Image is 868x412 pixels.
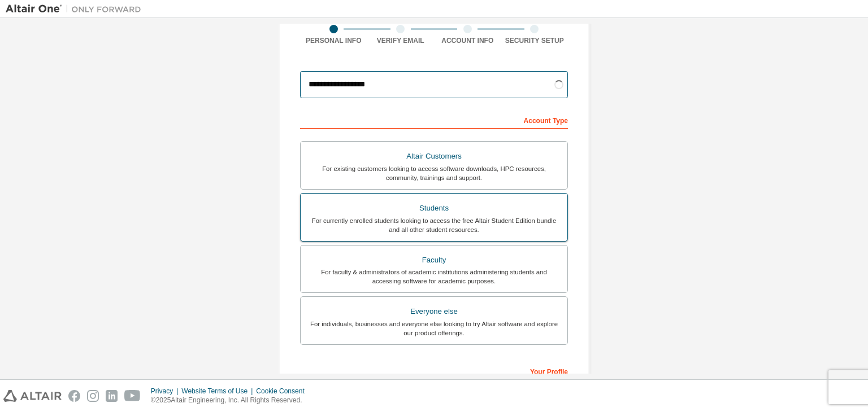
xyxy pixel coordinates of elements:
[3,390,62,402] img: altair_logo.svg
[124,390,141,402] img: youtube.svg
[151,396,311,405] p: © 2025 Altair Engineering, Inc. All Rights Reserved.
[151,387,181,396] div: Privacy
[307,200,561,216] div: Students
[307,252,561,268] div: Faculty
[307,164,561,182] div: For existing customers looking to access software downloads, HPC resources, community, trainings ...
[501,36,568,45] div: Security Setup
[307,148,561,164] div: Altair Customers
[300,111,568,129] div: Account Type
[300,362,568,380] div: Your Profile
[87,390,99,402] img: instagram.svg
[307,268,561,286] div: For faculty & administrators of academic institutions administering students and accessing softwa...
[6,3,147,15] img: Altair One
[256,387,311,396] div: Cookie Consent
[307,216,561,234] div: For currently enrolled students looking to access the free Altair Student Edition bundle and all ...
[367,36,435,45] div: Verify Email
[106,390,118,402] img: linkedin.svg
[300,36,367,45] div: Personal Info
[307,319,561,338] div: For individuals, businesses and everyone else looking to try Altair software and explore our prod...
[434,36,501,45] div: Account Info
[68,390,80,402] img: facebook.svg
[181,387,256,396] div: Website Terms of Use
[307,304,561,319] div: Everyone else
